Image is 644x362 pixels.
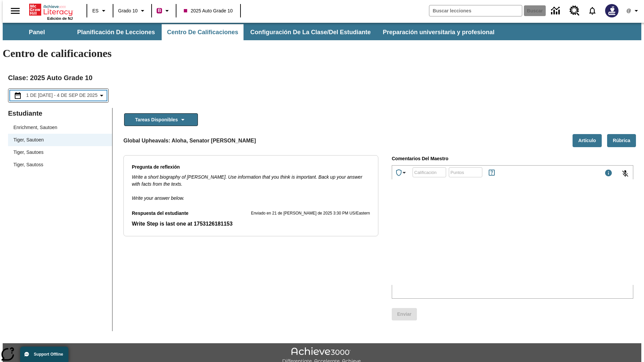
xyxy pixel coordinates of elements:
button: Tareas disponibles [124,113,198,126]
div: Calificación: Se permiten letras, números y los símbolos: %, +, -. [413,167,446,177]
p: Estudiante [8,108,112,119]
button: Planificación de lecciones [72,24,160,40]
span: @ [626,7,631,14]
h1: Centro de calificaciones [3,47,641,60]
button: Grado: Grado 10, Elige un grado [115,5,149,17]
a: Centro de información [547,2,566,20]
button: Support Offline [20,347,68,362]
button: Centro de calificaciones [162,24,244,40]
button: Escoja un nuevo avatar [601,2,623,19]
span: B [158,6,161,15]
span: Tiger, Sautoen [13,136,107,143]
div: Portada [29,2,73,20]
button: Perfil/Configuración [623,5,644,17]
span: Grado 10 [118,7,138,14]
div: Tiger, Sautoen [8,134,112,146]
p: Respuesta del estudiante [132,210,189,217]
input: Calificación: Se permiten letras, números y los símbolos: %, +, -. [413,163,446,181]
div: Subbarra de navegación [3,24,500,40]
button: Configuración de la clase/del estudiante [245,24,376,40]
div: Tiger, Sautoes [8,146,112,159]
p: Respuesta del estudiante [132,220,370,228]
button: Artículo, Se abrirá en una pestaña nueva. [573,134,602,147]
button: Boost El color de la clase es rojo violeta. Cambiar el color de la clase. [154,5,174,17]
a: Notificaciones [584,2,601,19]
div: Subbarra de navegación [3,23,641,40]
div: Enrichment, Sautoen [8,121,112,134]
a: Portada [29,3,73,16]
p: Write a short biography of [PERSON_NAME]. Use information that you think is important. Back up yo... [132,174,370,188]
button: Lenguaje: ES, Selecciona un idioma [89,5,111,17]
span: Tiger, Sautoes [13,149,107,156]
button: Panel [3,24,70,40]
button: Premio especial [392,166,411,179]
button: Rúbrica, Se abrirá en una pestaña nueva. [607,134,636,147]
button: Preparación universitaria y profesional [377,24,500,40]
div: Máximo 1000 caracteres Presiona Escape para desactivar la barra de herramientas y utiliza las tec... [604,169,612,178]
p: Pregunta de reflexión [132,164,370,171]
p: Write your answer below. [132,188,370,202]
p: Global Upheavals: Aloha, Senator [PERSON_NAME] [123,137,256,145]
span: Edición de NJ [47,16,73,20]
img: Avatar [605,4,619,17]
p: Enviado en 21 de [PERSON_NAME] de 2025 3:30 PM US/Eastern [251,210,370,217]
body: Escribe tu respuesta aquí. [3,5,98,11]
span: 1 de [DATE] - 4 de sep de 2025 [26,92,98,99]
span: Tiger, Sautoss [13,161,107,168]
button: Reglas para ganar puntos y títulos epeciales, Se abrirá en una pestaña nueva. [485,166,498,179]
input: Puntos: Solo puede asignar 25 puntos o menos. [449,163,482,181]
div: Puntos: Solo puede asignar 25 puntos o menos. [449,167,482,177]
input: Buscar campo [429,5,522,16]
p: Write Step is last one at 1753126181153 [132,220,370,228]
button: Abrir el menú lateral [5,1,25,21]
a: Centro de recursos, Se abrirá en una pestaña nueva. [566,2,584,20]
div: Tiger, Sautoss [8,159,112,171]
button: Haga clic para activar la función de reconocimiento de voz [617,166,633,182]
button: Seleccione el intervalo de fechas opción del menú [11,92,106,100]
span: Support Offline [34,352,63,357]
span: 2025 Auto Grade 10 [184,7,232,14]
svg: Collapse Date Range Filter [98,92,106,100]
span: Enrichment, Sautoen [13,124,107,131]
p: Comentarios del maestro [392,155,633,163]
span: ES [92,7,99,14]
h2: Clase : 2025 Auto Grade 10 [8,72,636,83]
